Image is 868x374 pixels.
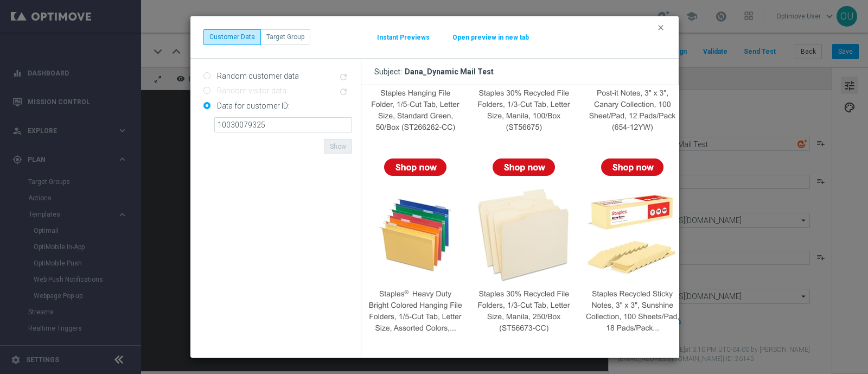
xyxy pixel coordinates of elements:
button: Target Group [260,29,310,45]
img: recommendation.png [108,97,217,297]
button: Instant Previews [376,33,430,42]
label: Data for customer ID: [214,101,290,111]
img: recommendation.png [217,97,325,297]
button: Open preview in new tab [452,33,529,42]
i: clear [656,23,665,32]
button: clear [656,23,668,33]
div: Dana_Dynamic Mail Test [405,67,494,77]
label: Random visitor data [214,86,286,96]
span: Subject: [374,67,405,77]
input: Enter ID [214,117,352,132]
button: Show [324,139,352,154]
button: Customer Data [203,29,261,45]
div: ... [203,29,310,45]
label: Random customer data [214,71,299,81]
